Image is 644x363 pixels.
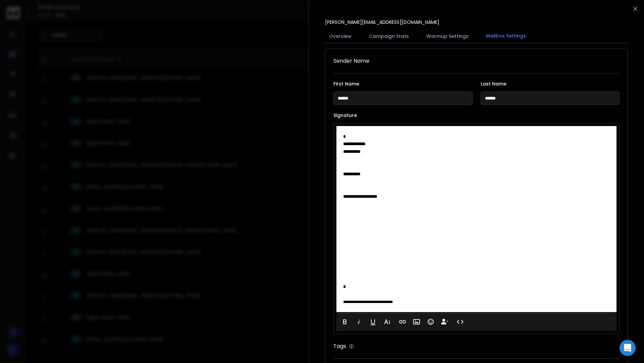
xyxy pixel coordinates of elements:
[325,29,356,44] button: Overview
[410,315,423,328] button: Insert Image (⌘P)
[365,29,413,44] button: Campaign Stats
[424,315,437,328] button: Emoticons
[333,81,473,86] label: First Name
[333,113,620,118] label: Signature
[481,81,620,86] label: Last Name
[422,29,473,44] button: Warmup Settings
[454,315,467,328] button: Code View
[353,315,365,328] button: Italic (⌘I)
[333,57,620,65] h1: Sender Name
[338,315,351,328] button: Bold (⌘B)
[325,19,439,25] p: [PERSON_NAME][EMAIL_ADDRESS][DOMAIN_NAME]
[482,28,530,44] button: Mailbox Settings
[381,315,393,328] button: More Text
[438,315,451,328] button: Insert Unsubscribe Link
[367,315,379,328] button: Underline (⌘U)
[620,340,636,356] div: Open Intercom Messenger
[396,315,409,328] button: Insert Link (⌘K)
[333,342,346,350] h1: Tags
